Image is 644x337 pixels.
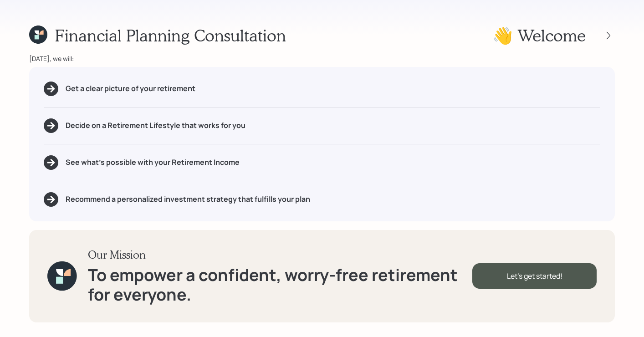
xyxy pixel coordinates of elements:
h5: See what's possible with your Retirement Income [66,158,240,167]
div: Let's get started! [472,263,597,289]
h5: Get a clear picture of your retirement [66,84,195,93]
div: [DATE], we will: [29,54,615,63]
h5: Recommend a personalized investment strategy that fulfills your plan [66,195,310,204]
h1: 👋 Welcome [492,26,586,45]
h5: Decide on a Retirement Lifestyle that works for you [66,121,245,130]
h3: Our Mission [88,248,473,261]
h1: To empower a confident, worry-free retirement for everyone. [88,265,473,304]
h1: Financial Planning Consultation [55,26,286,45]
